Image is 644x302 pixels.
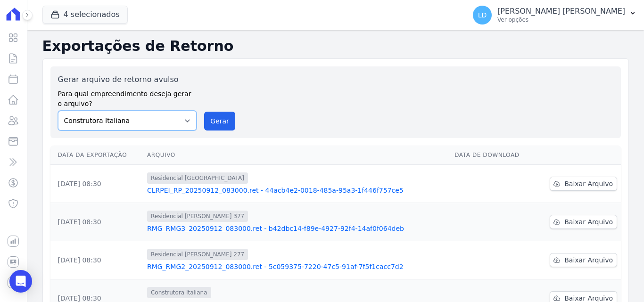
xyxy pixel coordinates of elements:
a: CLRPEI_RP_20250912_083000.ret - 44acb4e2-0018-485a-95a3-1f446f757ce5 [147,186,447,195]
div: Open Intercom Messenger [9,270,32,293]
a: Baixar Arquivo [550,253,617,267]
label: Gerar arquivo de retorno avulso [58,74,197,85]
th: Arquivo [143,146,451,165]
th: Data da Exportação [50,146,143,165]
label: Para qual empreendimento deseja gerar o arquivo? [58,85,197,109]
a: Baixar Arquivo [550,215,617,229]
span: LD [478,12,487,18]
p: Ver opções [497,16,625,24]
p: [PERSON_NAME] [PERSON_NAME] [497,7,625,16]
td: [DATE] 08:30 [50,203,143,241]
span: Baixar Arquivo [564,255,613,265]
a: Baixar Arquivo [550,177,617,191]
a: RMG_RMG2_20250912_083000.ret - 5c059375-7220-47c5-91af-7f5f1cacc7d2 [147,262,447,271]
span: Residencial [PERSON_NAME] 277 [147,249,248,260]
a: RMG_RMG3_20250912_083000.ret - b42dbc14-f89e-4927-92f4-14af0f064deb [147,224,447,233]
button: Gerar [204,112,235,131]
button: LD [PERSON_NAME] [PERSON_NAME] Ver opções [465,2,644,28]
span: Residencial [GEOGRAPHIC_DATA] [147,172,248,184]
th: Data de Download [451,146,534,165]
span: Residencial [PERSON_NAME] 377 [147,211,248,222]
span: Baixar Arquivo [564,217,613,227]
h2: Exportações de Retorno [42,38,629,55]
span: Baixar Arquivo [564,179,613,188]
td: [DATE] 08:30 [50,241,143,279]
td: [DATE] 08:30 [50,165,143,203]
span: Construtora Italiana [147,287,211,298]
button: 4 selecionados [42,6,128,24]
